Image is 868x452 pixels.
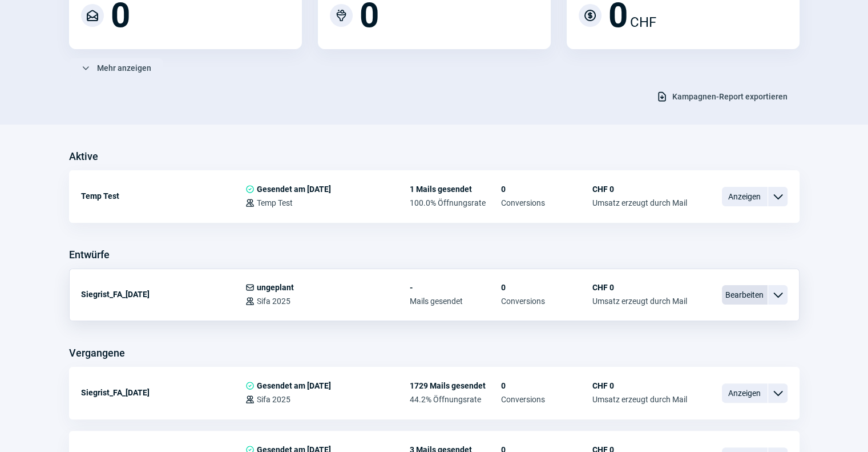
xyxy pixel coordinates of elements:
[501,381,592,390] span: 0
[410,283,501,292] span: -
[410,198,501,207] span: 100.0% Öffnungsrate
[501,395,592,404] span: Conversions
[592,395,687,404] span: Umsatz erzeugt durch Mail
[69,58,163,78] button: Mehr anzeigen
[630,12,656,33] span: CHF
[722,187,768,206] span: Anzeigen
[69,344,125,362] h3: Vergangene
[410,297,501,306] span: Mails gesendet
[644,87,800,106] button: Kampagnen-Report exportieren
[81,185,245,207] div: Temp Test
[501,198,592,207] span: Conversions
[257,395,290,404] span: Sifa 2025
[257,381,331,390] span: Gesendet am [DATE]
[672,87,788,106] span: Kampagnen-Report exportieren
[257,297,290,306] span: Sifa 2025
[501,185,592,194] span: 0
[722,383,768,403] span: Anzeigen
[410,381,501,390] span: 1729 Mails gesendet
[592,381,687,390] span: CHF 0
[81,283,245,306] div: Siegrist_FA_[DATE]
[81,381,245,404] div: Siegrist_FA_[DATE]
[501,297,592,306] span: Conversions
[410,395,501,404] span: 44.2% Öffnungsrate
[592,185,687,194] span: CHF 0
[410,185,501,194] span: 1 Mails gesendet
[257,198,293,207] span: Temp Test
[722,285,768,305] span: Bearbeiten
[592,283,687,292] span: CHF 0
[69,147,98,166] h3: Aktive
[257,283,294,292] span: ungeplant
[257,185,331,194] span: Gesendet am [DATE]
[97,59,151,77] span: Mehr anzeigen
[69,246,110,264] h3: Entwürfe
[592,198,687,207] span: Umsatz erzeugt durch Mail
[501,283,592,292] span: 0
[592,297,687,306] span: Umsatz erzeugt durch Mail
